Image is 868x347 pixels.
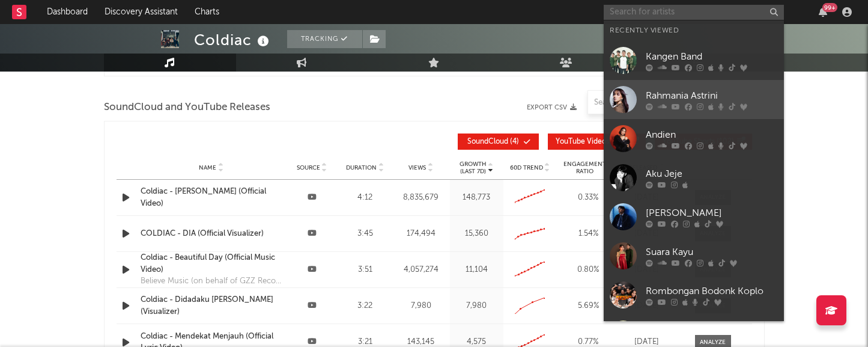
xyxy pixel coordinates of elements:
button: YouTube Videos(146) [548,134,646,150]
div: Recently Viewed [610,23,778,38]
span: ( 146 ) [556,138,628,146]
span: SoundCloud [467,138,508,146]
div: [PERSON_NAME] [646,206,778,220]
a: Suara Kayu [604,236,784,275]
input: Search by song name or URL [588,98,715,108]
div: Aku Jeje [646,167,778,181]
div: 1.54 % [560,228,617,240]
div: Suara Kayu [646,245,778,259]
button: SoundCloud(4) [458,134,539,150]
input: Search for artists [604,5,784,20]
a: Rahmania Astrini [604,80,784,119]
p: Growth [460,161,487,168]
div: 3:22 [342,300,389,312]
button: 99+ [819,7,827,17]
div: 8,835,679 [395,192,447,204]
div: 5.69 % [560,300,617,312]
div: Rahmania Astrini [646,88,778,103]
a: [PERSON_NAME] [604,197,784,236]
div: 0.80 % [560,264,617,276]
a: Kangen Band [604,41,784,80]
div: Kangen Band [646,49,778,64]
div: 4:12 [342,192,389,204]
span: Views [408,164,426,171]
div: 11,104 [453,264,500,276]
a: Coldiac - Beautiful Day (Official Music Video) [141,252,282,275]
span: 60D Trend [510,164,543,171]
span: Name [199,164,216,171]
div: 7,980 [395,300,447,312]
button: Tracking [287,30,362,48]
div: 0.33 % [560,192,617,204]
div: 148,773 [453,192,500,204]
span: YouTube Videos [556,138,609,146]
span: Duration [346,164,377,171]
a: Andien [604,119,784,158]
div: Coldiac [194,30,272,50]
a: Aku Jeje [604,158,784,197]
span: Source [297,164,320,171]
a: Coldiac - Didadaku [PERSON_NAME] (Visualizer) [141,294,282,318]
div: Believe Music (on behalf of GZZ Records); LatinAutorPerf, UNIAO BRASILEIRA DE EDITORAS DE MUSICA ... [141,275,282,287]
a: Rombongan Bodonk Koplo [604,275,784,315]
div: 3:51 [342,264,389,276]
div: 7,980 [453,300,500,312]
div: 99 + [822,3,837,12]
a: COLDIAC - DIA (Official Visualizer) [141,228,282,240]
div: Rombongan Bodonk Koplo [646,284,778,298]
div: 174,494 [395,228,447,240]
span: Engagement Ratio [560,161,610,175]
span: ( 4 ) [466,138,521,146]
a: Coldiac - [PERSON_NAME] (Official Video) [141,186,282,209]
p: (Last 7d) [460,168,487,175]
div: 4,057,274 [395,264,447,276]
div: 3:45 [342,228,389,240]
div: Andien [646,127,778,142]
div: 15,360 [453,228,500,240]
